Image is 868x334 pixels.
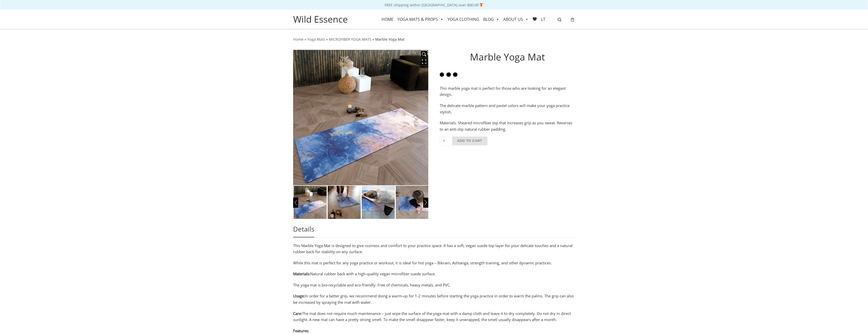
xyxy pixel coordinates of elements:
p: Materials: Sheared microfiber top that increases grip as you sweat. Reverses to an anti-slip natu... [440,120,575,132]
button: Previous [293,198,298,208]
a: BLOG [483,13,499,26]
h1: Marble Yoga Mat [440,50,575,64]
strong: Materials: [293,271,310,276]
a: Yoga Mats [307,37,325,42]
a: YOGA MATS & PROPS [397,13,444,26]
p: Natural rubber back with a high-quality vegan microfiber suede surface. [293,271,575,277]
p: In order for a better grip, we recommend doing a warm-up for 1-2 minutes before starting the yoga... [293,293,575,306]
img: marble yoga mat [294,186,327,219]
a: Details [293,221,314,238]
span: » [372,37,374,42]
button: Add to cart [452,136,487,145]
button: Next [423,198,428,208]
img: marble yoga mat [362,186,395,219]
p: The yoga mat is bio-recyclable and eco-friendly. Free of chemicals, heavy metals, and PVC. [293,282,575,288]
div: FREE shipping within [GEOGRAPHIC_DATA] over 80EUR! [5,2,863,8]
p: While this mat is perfect for any yoga practice or workout, it is ideal for hot yoga – Bikram, As... [293,260,575,266]
a: YOGA CLOTHING [447,13,479,26]
strong: Care: [293,311,302,316]
span: » [305,37,306,42]
p: The mat does not require much maintenance – just wipe the surface of the yoga mat with a damp clo... [293,310,575,323]
a: HOME [382,13,393,26]
img: marble yoga mat [328,186,361,219]
strong: Usage: [293,293,305,298]
a: Home [293,37,304,42]
p: This Marble Yoga Mat is designed to give coziness and comfort to your practice space. It has a so... [293,242,575,255]
a: LT [541,13,545,26]
p: This marble yoga mat is perfect for those who are looking for an elegant design. [440,85,575,98]
img: marble yoga mat [396,186,429,219]
p: The delicate marble pattern and pastel colors will make your yoga practice stylish. [440,102,575,115]
img: 🎁 [479,3,483,7]
img: 🖤 [533,17,537,21]
strong: Features: [293,328,309,333]
input: Product quantity [440,136,451,146]
a: Wild Essence [293,12,348,26]
span: » [326,37,328,42]
span: Marble Yoga Mat [375,37,404,42]
a: ABOUT US [503,13,529,26]
a: MICROFIBER YOGA MATS [329,37,371,42]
